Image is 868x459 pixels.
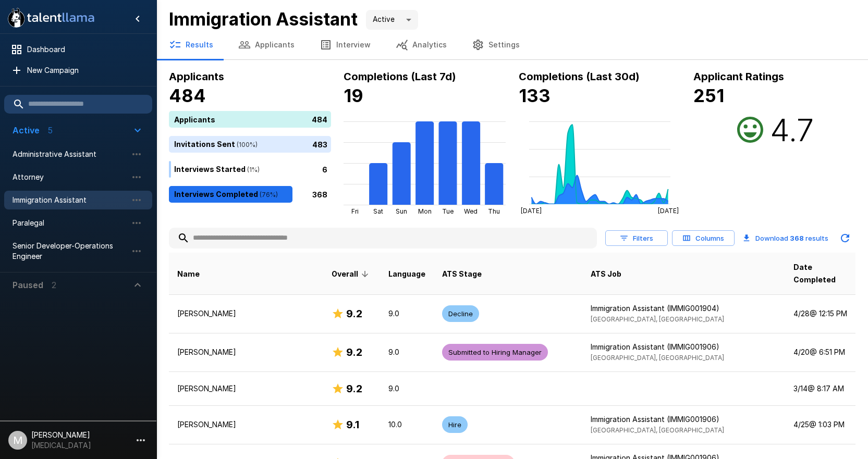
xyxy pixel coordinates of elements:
[739,228,833,249] button: Download 368 results
[442,348,548,357] span: Submitted to Hiring Manager
[785,405,855,444] td: 4/25 @ 1:03 PM
[459,30,532,59] button: Settings
[770,111,814,148] h2: 4.7
[488,207,500,215] tspan: Thu
[344,85,363,106] b: 19
[591,315,724,323] span: [GEOGRAPHIC_DATA], [GEOGRAPHIC_DATA]
[388,347,425,357] p: 9.0
[346,416,359,433] h6: 9.1
[591,426,724,434] span: [GEOGRAPHIC_DATA], [GEOGRAPHIC_DATA]
[388,308,425,319] p: 9.0
[591,303,777,314] p: Immigration Assistant (IMMIG001904)
[519,85,551,106] b: 133
[835,228,855,249] button: Updated Today - 4:09 PM
[312,189,327,200] p: 368
[346,380,362,397] h6: 9.2
[177,308,315,319] p: [PERSON_NAME]
[418,207,432,215] tspan: Mon
[344,70,456,83] b: Completions (Last 7d)
[464,207,478,215] tspan: Wed
[521,207,542,215] tspan: [DATE]
[442,207,454,215] tspan: Tue
[591,268,621,280] span: ATS Job
[793,261,847,286] span: Date Completed
[156,30,226,59] button: Results
[312,114,327,125] p: 484
[591,414,777,425] p: Immigration Assistant (IMMIG001906)
[657,207,678,215] tspan: [DATE]
[383,30,459,59] button: Analytics
[785,371,855,405] td: 3/14 @ 8:17 AM
[332,268,372,280] span: Overall
[374,207,384,215] tspan: Sat
[672,230,735,246] button: Columns
[785,333,855,371] td: 4/20 @ 6:51 PM
[442,420,468,430] span: Hire
[307,30,383,59] button: Interview
[785,294,855,333] td: 4/28 @ 12:15 PM
[388,268,425,280] span: Language
[442,309,479,319] span: Decline
[519,70,640,83] b: Completions (Last 30d)
[177,347,315,357] p: [PERSON_NAME]
[312,139,327,150] p: 483
[346,305,362,322] h6: 9.2
[693,85,724,106] b: 251
[388,383,425,394] p: 9.0
[591,354,724,362] span: [GEOGRAPHIC_DATA], [GEOGRAPHIC_DATA]
[169,85,206,106] b: 484
[693,70,784,83] b: Applicant Ratings
[396,207,407,215] tspan: Sun
[322,164,327,175] p: 6
[169,8,358,30] b: Immigration Assistant
[169,70,224,83] b: Applicants
[346,344,362,361] h6: 9.2
[388,419,425,430] p: 10.0
[591,342,777,352] p: Immigration Assistant (IMMIG001906)
[605,230,668,246] button: Filters
[442,268,482,280] span: ATS Stage
[366,10,418,30] div: Active
[790,234,804,242] b: 368
[226,30,307,59] button: Applicants
[177,268,200,280] span: Name
[352,207,359,215] tspan: Fri
[177,383,315,394] p: [PERSON_NAME]
[177,419,315,430] p: [PERSON_NAME]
